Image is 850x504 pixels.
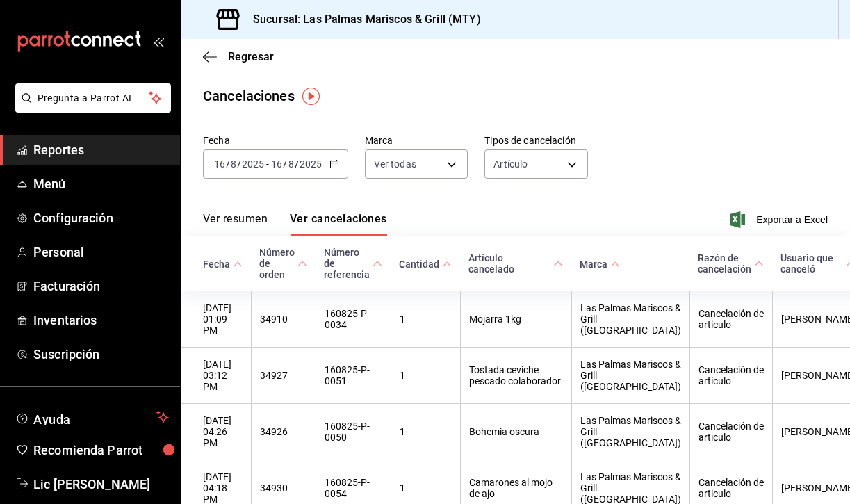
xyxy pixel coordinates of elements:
span: Reportes [33,140,169,159]
span: - [266,158,269,170]
span: Ver todas [374,157,416,171]
th: 1 [391,348,460,404]
span: / [295,158,299,170]
img: Tooltip marker [302,88,320,105]
th: [DATE] 01:09 PM [181,291,251,348]
label: Fecha [203,136,348,145]
span: Facturación [33,277,169,295]
span: Lic [PERSON_NAME] [33,475,169,494]
th: 160825-P-0051 [316,348,391,404]
span: Número de orden [259,247,307,280]
span: Menú [33,174,169,193]
span: Recomienda Parrot [33,441,169,460]
span: Configuración [33,209,169,227]
th: 34926 [251,404,316,460]
th: Cancelación de articulo [689,404,772,460]
th: Las Palmas Mariscos & Grill ([GEOGRAPHIC_DATA]) [571,291,689,348]
a: Pregunta a Parrot AI [10,101,171,115]
span: Regresar [228,50,274,63]
label: Tipos de cancelación [484,136,588,145]
button: open_drawer_menu [153,36,164,47]
span: Razón de cancelación [698,252,764,275]
input: -- [230,158,237,170]
th: 34910 [251,291,316,348]
th: Bohemia oscura [460,404,571,460]
input: -- [270,158,283,170]
input: ---- [299,158,322,170]
span: Artículo cancelado [468,252,563,275]
span: / [237,158,241,170]
span: Ayuda [33,409,151,425]
span: / [226,158,230,170]
input: -- [213,158,226,170]
label: Marca [365,136,468,145]
th: Mojarra 1kg [460,291,571,348]
span: Inventarios [33,311,169,330]
th: 160825-P-0050 [316,404,391,460]
span: Número de referencia [324,247,382,280]
th: 1 [391,291,460,348]
div: Cancelaciones [203,86,295,106]
button: Ver cancelaciones [290,212,387,236]
button: Exportar a Excel [733,211,828,228]
input: ---- [241,158,265,170]
h3: Sucursal: Las Palmas Mariscos & Grill (MTY) [242,11,481,28]
th: Las Palmas Mariscos & Grill ([GEOGRAPHIC_DATA]) [571,404,689,460]
th: Las Palmas Mariscos & Grill ([GEOGRAPHIC_DATA]) [571,348,689,404]
th: 1 [391,404,460,460]
button: Pregunta a Parrot AI [15,83,171,113]
span: Pregunta a Parrot AI [38,91,149,106]
div: navigation tabs [203,212,387,236]
span: Personal [33,243,169,261]
th: 160825-P-0034 [316,291,391,348]
th: Cancelación de articulo [689,291,772,348]
span: Marca [580,259,620,270]
span: Cantidad [399,259,452,270]
button: Regresar [203,50,274,63]
button: Ver resumen [203,212,268,236]
th: [DATE] 03:12 PM [181,348,251,404]
th: Tostada ceviche pescado colaborador [460,348,571,404]
th: Cancelación de articulo [689,348,772,404]
span: Fecha [203,259,243,270]
th: [DATE] 04:26 PM [181,404,251,460]
span: Suscripción [33,345,169,364]
span: / [283,158,287,170]
input: -- [288,158,295,170]
th: 34927 [251,348,316,404]
span: Artículo [493,157,528,171]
